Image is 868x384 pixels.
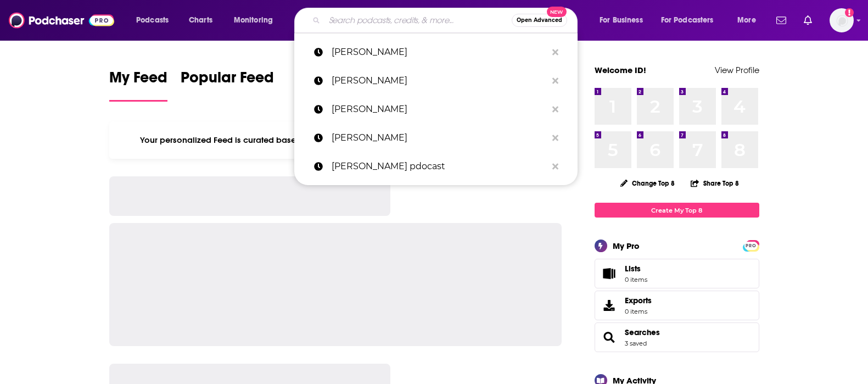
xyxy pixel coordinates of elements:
[845,8,854,17] svg: Add a profile image
[598,298,620,313] span: Exports
[830,8,854,32] button: Show profile menu
[715,65,759,75] a: View Profile
[625,264,641,274] span: Lists
[9,10,114,31] img: Podchaser - Follow, Share and Rate Podcasts
[128,12,183,29] button: open menu
[305,8,588,33] div: Search podcasts, credits, & more...
[332,152,547,181] p: rachel hollis pdocast
[595,322,759,352] span: Searches
[737,13,756,28] span: More
[625,276,647,283] span: 0 items
[324,12,512,29] input: Search podcasts, credits, & more...
[614,176,682,190] button: Change Top 8
[189,13,212,28] span: Charts
[598,266,620,281] span: Lists
[730,12,770,29] button: open menu
[294,66,578,95] a: [PERSON_NAME]
[294,38,578,66] a: [PERSON_NAME]
[517,18,562,23] span: Open Advanced
[234,13,273,28] span: Monitoring
[294,124,578,152] a: [PERSON_NAME]
[332,95,547,124] p: rachel dratch
[182,12,219,29] a: Charts
[332,66,547,95] p: busy phillips
[625,327,660,337] a: Searches
[772,11,791,30] a: Show notifications dropdown
[595,259,759,288] a: Lists
[181,68,274,102] a: Popular Feed
[625,296,652,305] span: Exports
[744,242,758,250] span: PRO
[512,14,567,27] button: Open AdvancedNew
[294,95,578,124] a: [PERSON_NAME]
[830,8,854,32] img: User Profile
[181,68,274,93] span: Popular Feed
[600,13,643,28] span: For Business
[136,13,169,28] span: Podcasts
[613,241,640,251] div: My Pro
[625,264,647,274] span: Lists
[595,65,646,75] a: Welcome ID!
[625,340,647,347] a: 3 saved
[547,7,567,17] span: New
[744,241,758,249] a: PRO
[625,308,652,315] span: 0 items
[830,8,854,32] span: Logged in as idcontent
[332,124,547,152] p: rachel hollis
[294,152,578,181] a: [PERSON_NAME] pdocast
[654,12,730,29] button: open menu
[661,13,714,28] span: For Podcasters
[799,11,816,30] a: Show notifications dropdown
[109,68,167,93] span: My Feed
[592,12,657,29] button: open menu
[595,291,759,320] a: Exports
[598,330,620,345] a: Searches
[109,121,562,159] div: Your personalized Feed is curated based on the Podcasts, Creators, Users, and Lists that you Follow.
[226,12,287,29] button: open menu
[109,68,167,102] a: My Feed
[595,203,759,218] a: Create My Top 8
[690,172,740,194] button: Share Top 8
[332,38,547,66] p: busy philips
